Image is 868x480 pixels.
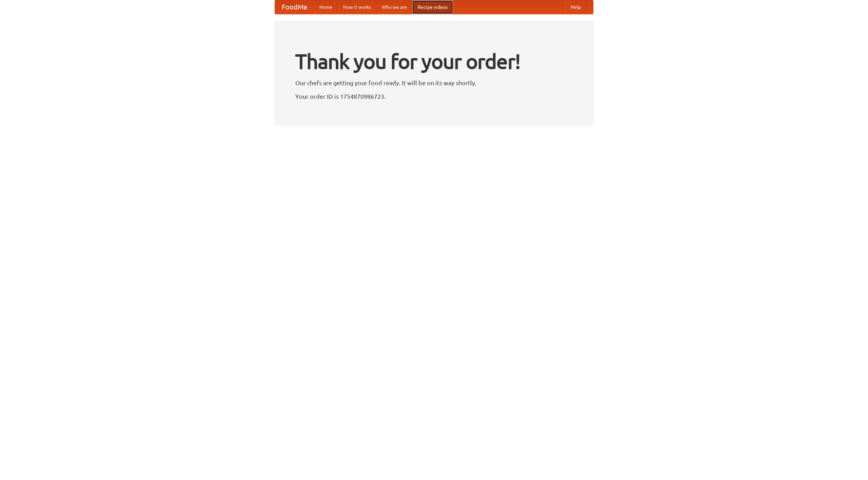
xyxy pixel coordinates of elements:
p: Our chefs are getting your food ready. It will be on its way shortly. [295,78,573,88]
h1: Thank you for your order! [295,45,573,78]
a: Help [565,0,586,14]
a: Home [314,0,338,14]
a: Recipe videos [412,0,453,14]
a: Who we are [376,0,412,14]
p: Your order ID is 1754870986723. [295,91,573,101]
a: How it works [338,0,376,14]
a: FoodMe [275,0,314,14]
